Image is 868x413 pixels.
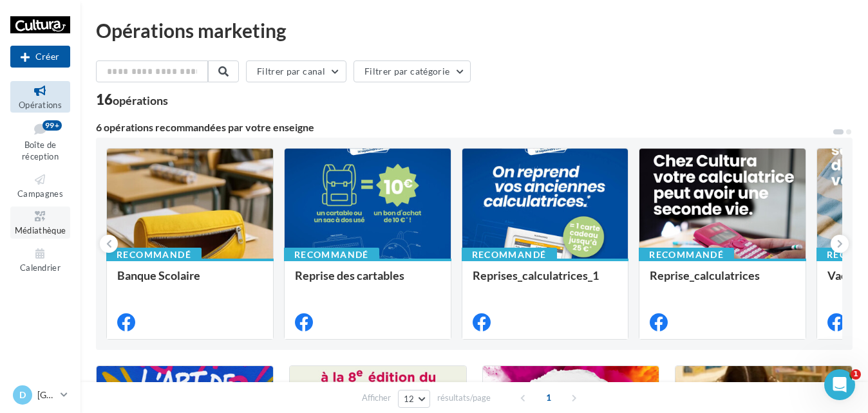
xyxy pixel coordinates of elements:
[96,21,853,40] div: Opérations marketing
[473,268,599,282] span: Reprises_calculatrices_1
[20,262,61,273] span: Calendrier
[398,390,431,408] button: 12
[650,268,760,282] span: Reprise_calculatrices
[113,95,168,106] div: opérations
[362,392,391,404] span: Afficher
[10,170,70,201] a: Campagnes
[22,140,59,162] span: Boîte de réception
[10,118,70,165] a: Boîte de réception99+
[19,100,62,110] span: Opérations
[10,46,70,68] div: Nouvelle campagne
[462,248,557,262] div: Recommandé
[19,389,26,401] span: D
[96,122,832,133] div: 6 opérations recommandées par votre enseigne
[295,268,404,282] span: Reprise des cartables
[15,225,66,235] span: Médiathèque
[10,46,70,68] button: Créer
[117,268,200,282] span: Banque Scolaire
[639,248,734,262] div: Recommandé
[851,369,861,380] span: 1
[284,248,379,262] div: Recommandé
[42,120,62,131] div: 99+
[538,387,559,408] span: 1
[437,392,491,404] span: résultats/page
[37,389,55,401] p: [GEOGRAPHIC_DATA]
[404,394,415,404] span: 12
[106,248,202,262] div: Recommandé
[824,369,855,400] iframe: Intercom live chat
[354,60,471,82] button: Filtrer par catégorie
[10,244,70,275] a: Calendrier
[10,383,70,407] a: D [GEOGRAPHIC_DATA]
[246,60,346,82] button: Filtrer par canal
[10,206,70,238] a: Médiathèque
[10,81,70,113] a: Opérations
[17,188,63,199] span: Campagnes
[96,93,168,107] div: 16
